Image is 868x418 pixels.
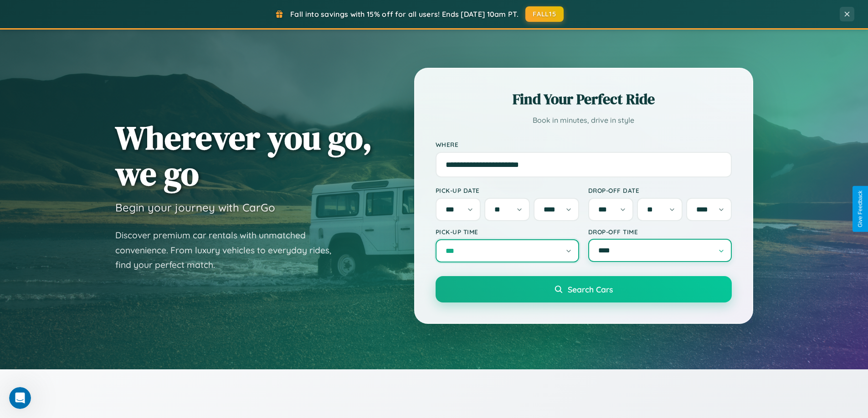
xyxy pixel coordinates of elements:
[588,186,732,194] label: Drop-off Date
[436,276,732,302] button: Search Cars
[290,10,519,19] span: Fall into savings with 15% off for all users! Ends [DATE] 10am PT.
[857,191,863,227] div: Give Feedback
[115,120,372,191] h1: Wherever you go, we go
[9,387,31,409] iframe: Intercom live chat
[436,186,579,194] label: Pick-up Date
[588,228,732,236] label: Drop-off Time
[436,228,579,236] label: Pick-up Time
[568,284,613,294] span: Search Cars
[525,6,564,22] button: FALL15
[436,114,732,127] p: Book in minutes, drive in style
[115,228,343,272] p: Discover premium car rentals with unmatched convenience. From luxury vehicles to everyday rides, ...
[436,141,732,148] label: Where
[115,201,275,214] h3: Begin your journey with CarGo
[436,89,732,109] h2: Find Your Perfect Ride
